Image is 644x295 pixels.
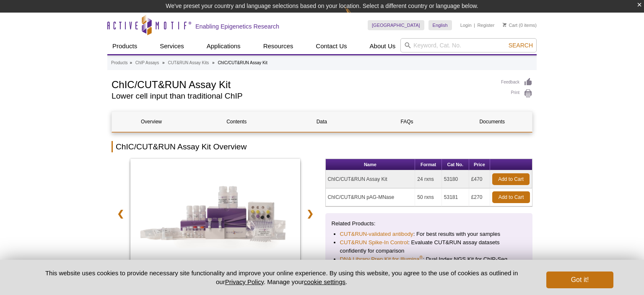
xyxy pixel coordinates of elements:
[326,159,415,170] th: Name
[442,159,469,170] th: Cat No.
[340,238,518,255] li: : Evaluate CUT&RUN assay datasets confidently for comparison
[345,6,367,26] img: Change Here
[509,42,533,49] span: Search
[162,60,165,65] li: »
[442,170,469,188] td: 53180
[304,278,345,285] button: cookie settings
[460,22,472,28] a: Login
[225,278,264,285] a: Privacy Policy
[365,38,401,54] a: About Us
[112,112,191,132] a: Overview
[546,272,613,288] button: Got it!
[258,38,299,54] a: Resources
[415,159,441,170] th: Format
[195,23,279,30] h2: Enabling Epigenetics Research
[492,173,530,185] a: Add to Cart
[469,170,490,188] td: £470
[492,191,530,203] a: Add to Cart
[453,112,532,132] a: Documents
[503,20,537,30] li: (0 items)
[130,159,300,274] a: ChIC/CUT&RUN Assay Kit
[326,170,415,188] td: ChIC/CUT&RUN Assay Kit
[340,230,413,238] a: CUT&RUN-validated antibody
[469,188,490,206] td: £270
[428,20,452,30] a: English
[442,188,469,206] td: 53181
[218,60,267,65] li: ChIC/CUT&RUN Assay Kit
[112,141,532,152] h2: ChIC/CUT&RUN Assay Kit Overview
[368,112,447,132] a: FAQs
[326,188,415,206] td: ChIC/CUT&RUN pAG-MNase
[112,204,130,223] a: ❮
[340,238,408,247] a: CUT&RUN Spike-In Control
[212,60,215,65] li: »
[111,59,127,67] a: Products
[419,255,423,260] sup: ®
[168,59,209,67] a: CUT&RUN Assay Kits
[501,78,532,87] a: Feedback
[469,159,490,170] th: Price
[415,188,441,206] td: 50 rxns
[301,204,319,223] a: ❯
[311,38,352,54] a: Contact Us
[130,159,300,272] img: ChIC/CUT&RUN Assay Kit
[415,170,441,188] td: 24 rxns
[400,38,537,52] input: Keyword, Cat. No.
[155,38,189,54] a: Services
[340,230,518,238] li: : For best results with your samples
[477,22,494,28] a: Register
[107,38,142,54] a: Products
[112,78,493,90] h1: ChIC/CUT&RUN Assay Kit
[282,112,361,132] a: Data
[368,20,424,30] a: [GEOGRAPHIC_DATA]
[501,89,532,98] a: Print
[503,23,506,27] img: Your Cart
[474,20,475,30] li: |
[135,59,159,67] a: ChIP Assays
[332,219,527,228] p: Related Products:
[202,38,246,54] a: Applications
[31,269,532,286] p: This website uses cookies to provide necessary site functionality and improve your online experie...
[130,60,132,65] li: »
[112,92,493,100] h2: Lower cell input than traditional ChIP
[503,22,517,28] a: Cart
[340,255,423,264] a: DNA Library Prep Kit for Illumina®
[506,42,535,49] button: Search
[340,255,518,272] li: : Dual Index NGS Kit for ChIP-Seq, CUT&RUN, and ds methylated DNA assays
[197,112,276,132] a: Contents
